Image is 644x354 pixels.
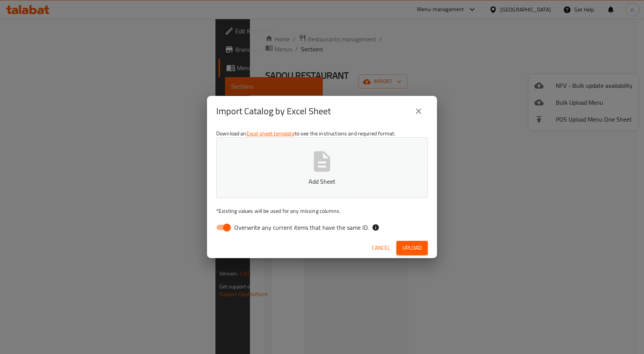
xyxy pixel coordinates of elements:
[396,241,428,255] button: Upload
[216,207,428,215] p: Existing values will be used for any missing columns.
[246,128,295,138] a: Excel sheet template
[402,243,422,253] span: Upload
[234,223,369,232] span: Overwrite any current items that have the same ID.
[409,102,428,120] button: close
[216,105,331,117] h2: Import Catalog by Excel Sheet
[372,243,390,253] span: Cancel
[216,137,428,198] button: Add Sheet
[372,224,379,231] svg: If the overwrite option isn't selected, then the items that match an existing ID will be ignored ...
[369,241,393,255] button: Cancel
[207,127,437,238] div: Download an to see the instructions and required format.
[228,177,416,186] p: Add Sheet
